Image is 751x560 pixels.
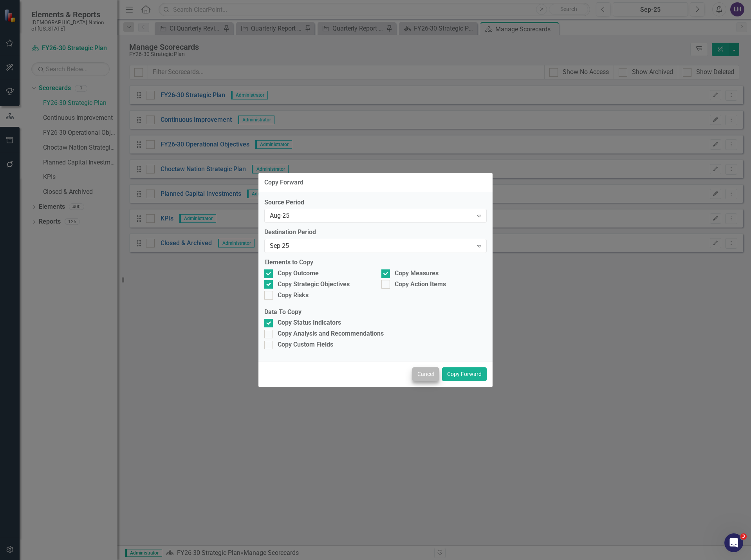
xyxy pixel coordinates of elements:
[264,308,487,317] label: Data To Copy
[278,329,384,338] div: Copy Analysis and Recommendations
[264,228,487,237] label: Destination Period
[278,318,341,327] div: Copy Status Indicators
[264,258,487,267] label: Elements to Copy
[270,242,473,251] div: Sep-25
[395,269,439,278] div: Copy Measures
[270,211,473,220] div: Aug-25
[278,269,319,278] div: Copy Outcome
[442,367,487,381] button: Copy Forward
[278,280,350,289] div: Copy Strategic Objectives
[278,340,333,349] div: Copy Custom Fields
[278,291,309,300] div: Copy Risks
[412,367,439,381] button: Cancel
[395,280,446,289] div: Copy Action Items
[724,533,743,552] iframe: Intercom live chat
[740,533,747,540] span: 3
[264,179,303,186] div: Copy Forward
[264,198,487,207] label: Source Period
